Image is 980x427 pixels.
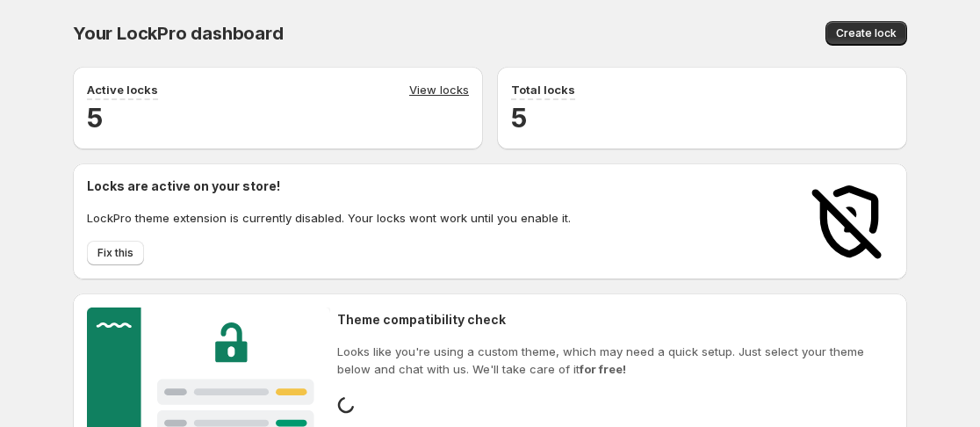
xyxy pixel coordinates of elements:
[805,177,893,265] img: Locks disabled
[87,177,571,195] h2: Locks are active on your store!
[409,81,469,100] a: View locks
[97,246,133,260] span: Fix this
[87,241,144,265] button: Fix this
[511,100,893,135] h2: 5
[580,362,626,376] strong: for free!
[511,81,575,98] p: Total locks
[337,343,893,378] p: Looks like you're using a custom theme, which may need a quick setup. Just select your theme belo...
[825,21,907,46] button: Create lock
[87,81,158,98] p: Active locks
[836,26,897,40] span: Create lock
[87,100,469,135] h2: 5
[87,209,571,227] p: LockPro theme extension is currently disabled. Your locks wont work until you enable it.
[337,311,893,329] h2: Theme compatibility check
[73,23,284,44] span: Your LockPro dashboard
